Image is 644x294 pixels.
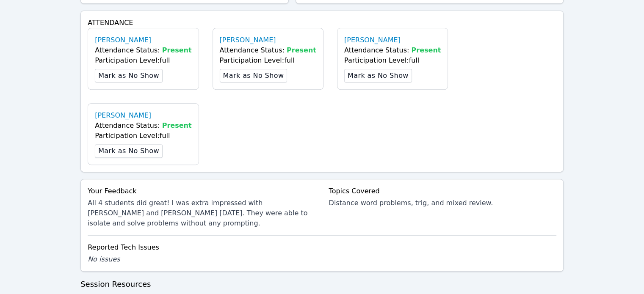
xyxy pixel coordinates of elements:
[344,45,441,55] div: Attendance Status:
[162,121,192,129] span: Present
[220,69,287,82] button: Mark as No Show
[88,255,120,263] span: No issues
[88,186,315,196] div: Your Feedback
[329,198,556,208] div: Distance word problems, trig, and mixed review.
[95,35,151,45] a: [PERSON_NAME]
[344,69,412,82] button: Mark as No Show
[95,144,163,158] button: Mark as No Show
[80,278,564,290] h3: Session Resources
[344,55,441,66] div: Participation Level: full
[88,198,315,228] div: All 4 students did great! I was extra impressed with [PERSON_NAME] and [PERSON_NAME] [DATE]. They...
[287,46,316,54] span: Present
[95,131,191,141] div: Participation Level: full
[220,55,316,66] div: Participation Level: full
[95,110,151,121] a: [PERSON_NAME]
[88,18,556,28] h4: Attendance
[220,35,276,45] a: [PERSON_NAME]
[162,46,192,54] span: Present
[88,242,556,253] div: Reported Tech Issues
[329,186,556,196] div: Topics Covered
[344,35,401,45] a: [PERSON_NAME]
[411,46,441,54] span: Present
[95,55,191,66] div: Participation Level: full
[95,69,163,82] button: Mark as No Show
[95,45,191,55] div: Attendance Status:
[220,45,316,55] div: Attendance Status:
[95,121,191,131] div: Attendance Status:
